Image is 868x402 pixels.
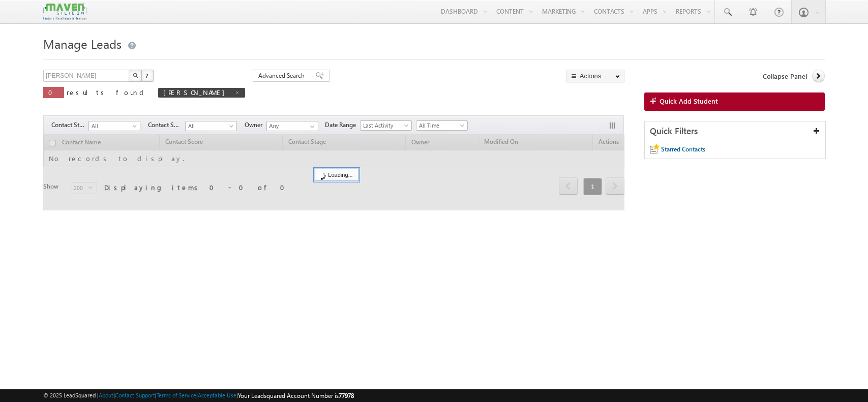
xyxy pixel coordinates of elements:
span: Your Leadsquared Account Number is [238,392,354,399]
button: Actions [566,70,624,82]
span: Manage Leads [43,36,122,52]
div: Loading... [315,169,358,181]
span: All Time [416,121,465,130]
span: All [186,121,234,131]
a: Terms of Service [157,392,196,398]
span: Contact Stage [51,120,88,130]
button: ? [141,70,154,82]
span: Date Range [325,120,360,130]
span: Collapse Panel [763,72,807,81]
span: ? [145,71,150,80]
span: Contact Source [148,120,185,130]
span: Quick Add Student [660,97,718,106]
div: Quick Filters [645,121,825,141]
a: All [185,121,237,131]
span: Last Activity [361,121,409,130]
span: All [89,121,137,131]
img: Custom Logo [43,3,86,20]
span: Owner [245,120,266,130]
input: Type to Search [266,121,318,131]
span: [PERSON_NAME] [163,88,230,97]
a: Last Activity [360,120,412,131]
a: Show All Items [305,121,317,132]
a: All Time [416,120,468,131]
a: Quick Add Student [644,92,825,111]
a: Acceptable Use [198,392,236,398]
span: © 2025 LeadSquared | | | | | [43,391,354,400]
a: About [99,392,113,398]
img: Search [133,73,138,78]
a: Contact Support [115,392,155,398]
span: results found [67,88,147,97]
a: All [88,121,140,131]
span: 77978 [339,392,354,399]
span: Advanced Search [258,71,308,80]
span: Starred Contacts [661,145,705,153]
span: 0 [48,88,59,97]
